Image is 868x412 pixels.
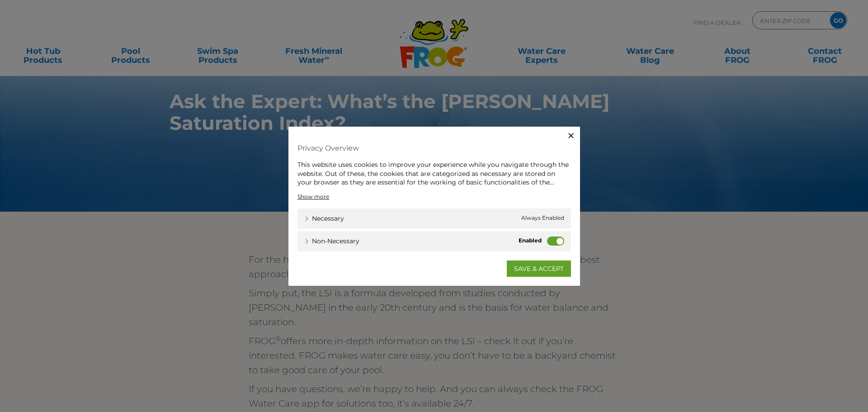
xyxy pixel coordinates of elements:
a: Non-necessary [304,236,359,246]
a: Show more [297,192,329,200]
a: SAVE & ACCEPT [507,260,571,276]
h4: Privacy Overview [297,140,571,156]
a: Necessary [304,213,344,223]
div: This website uses cookies to improve your experience while you navigate through the website. Out ... [297,161,571,187]
span: Always Enabled [521,213,564,223]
